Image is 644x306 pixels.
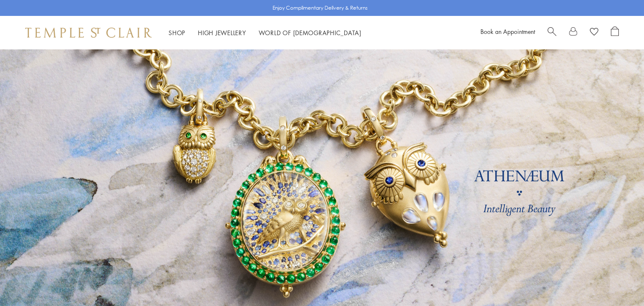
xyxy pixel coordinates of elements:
a: World of [DEMOGRAPHIC_DATA]World of [DEMOGRAPHIC_DATA] [259,28,361,37]
a: View Wishlist [590,26,598,39]
nav: Main navigation [169,28,361,38]
a: ShopShop [169,28,185,37]
a: High JewelleryHigh Jewellery [198,28,246,37]
a: Book an Appointment [480,27,535,36]
p: Enjoy Complimentary Delivery & Returns [273,4,368,12]
a: Search [548,26,556,39]
img: Temple St. Clair [25,28,152,38]
a: Open Shopping Bag [611,26,619,39]
iframe: Gorgias live chat messenger [602,267,636,298]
